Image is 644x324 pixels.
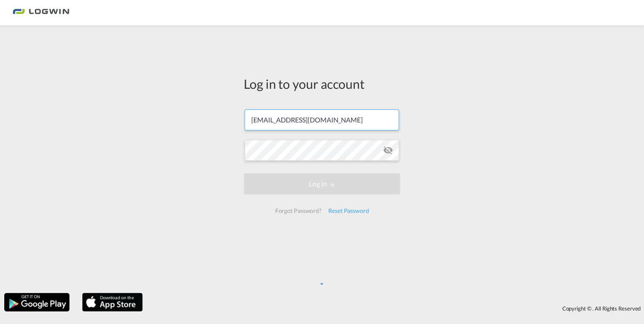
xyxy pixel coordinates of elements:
[244,173,400,194] button: LOGIN
[81,292,144,312] img: apple.png
[147,301,644,316] div: Copyright © . All Rights Reserved
[13,3,69,22] img: bc73a0e0d8c111efacd525e4c8ad7d32.png
[244,75,400,93] div: Log in to your account
[271,203,325,218] div: Forgot Password?
[3,292,70,312] img: google.png
[383,145,393,155] md-icon: icon-eye-off
[325,203,373,218] div: Reset Password
[245,109,399,130] input: Enter email/phone number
